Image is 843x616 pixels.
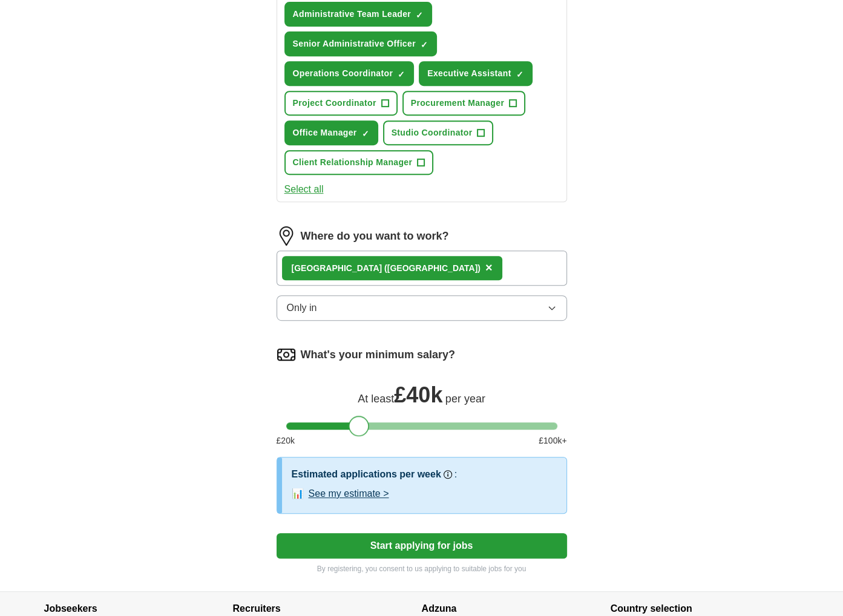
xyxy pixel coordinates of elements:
span: × [485,261,493,274]
span: Studio Coordinator [392,126,473,139]
span: Administrative Team Leader [293,8,412,21]
span: Senior Administrative Officer [293,38,416,50]
span: ([GEOGRAPHIC_DATA]) [384,263,481,273]
span: Office Manager [293,126,357,139]
span: Only in [287,301,317,315]
span: £ 40k [394,382,442,407]
button: Client Relationship Manager [284,150,434,175]
button: Select all [284,182,324,197]
button: Senior Administrative Officer✓ [284,31,437,56]
span: Executive Assistant [427,67,511,80]
label: What's your minimum salary? [301,347,455,363]
img: location.png [277,226,296,246]
button: × [485,259,493,277]
span: ✓ [416,10,423,20]
button: Only in [277,295,567,321]
button: Office Manager✓ [284,120,378,145]
button: Start applying for jobs [277,533,567,559]
span: Project Coordinator [293,97,376,110]
img: salary.png [277,345,296,364]
span: 📊 [292,487,304,501]
span: ✓ [362,129,369,139]
button: Operations Coordinator✓ [284,61,415,86]
button: Studio Coordinator [383,120,494,145]
h3: : [454,467,457,482]
span: Procurement Manager [411,97,504,110]
span: At least [358,393,394,405]
span: ✓ [398,70,405,79]
span: Client Relationship Manager [293,156,413,169]
strong: [GEOGRAPHIC_DATA] [292,263,382,273]
button: Executive Assistant✓ [419,61,532,86]
label: Where do you want to work? [301,228,449,244]
button: See my estimate > [309,487,389,501]
button: Administrative Team Leader✓ [284,2,433,27]
h3: Estimated applications per week [292,467,441,482]
button: Procurement Manager [402,91,525,116]
button: Project Coordinator [284,91,398,116]
span: ✓ [516,70,523,79]
span: £ 20 k [277,434,295,447]
span: ✓ [421,40,428,50]
p: By registering, you consent to us applying to suitable jobs for you [277,563,567,574]
span: Operations Coordinator [293,67,393,80]
span: per year [445,393,485,405]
